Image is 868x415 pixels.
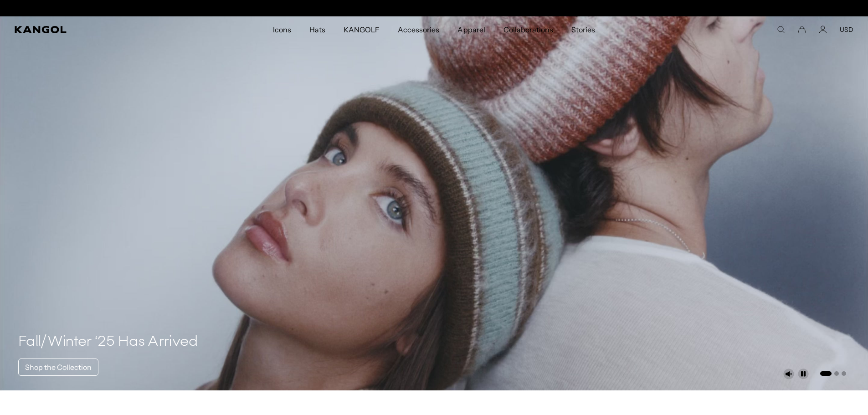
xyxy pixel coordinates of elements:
a: Kangol [15,26,180,33]
a: Hats [300,16,334,43]
h4: Fall/Winter ‘25 Has Arrived [18,333,198,351]
span: Collaborations [503,16,553,43]
a: Accessories [389,16,448,43]
button: Go to slide 1 [820,371,832,376]
span: Hats [309,16,325,43]
div: 1 of 2 [340,5,528,12]
button: Pause [798,369,809,379]
summary: Search here [777,26,785,34]
ul: Select a slide to show [819,369,846,377]
div: Announcement [340,5,528,12]
slideshow-component: Announcement bar [340,5,528,12]
button: Go to slide 2 [834,371,839,376]
button: Unmute [783,369,794,379]
span: Stories [571,16,595,43]
button: Cart [798,26,806,34]
a: Collaborations [494,16,562,43]
a: Apparel [448,16,494,43]
a: Icons [264,16,300,43]
span: Apparel [457,16,485,43]
button: USD [840,26,853,34]
span: Icons [273,16,291,43]
a: Stories [562,16,604,43]
span: Accessories [398,16,439,43]
a: Shop the Collection [18,359,98,376]
a: Account [819,26,827,34]
button: Go to slide 3 [842,371,846,376]
a: KANGOLF [334,16,389,43]
span: KANGOLF [344,16,380,43]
